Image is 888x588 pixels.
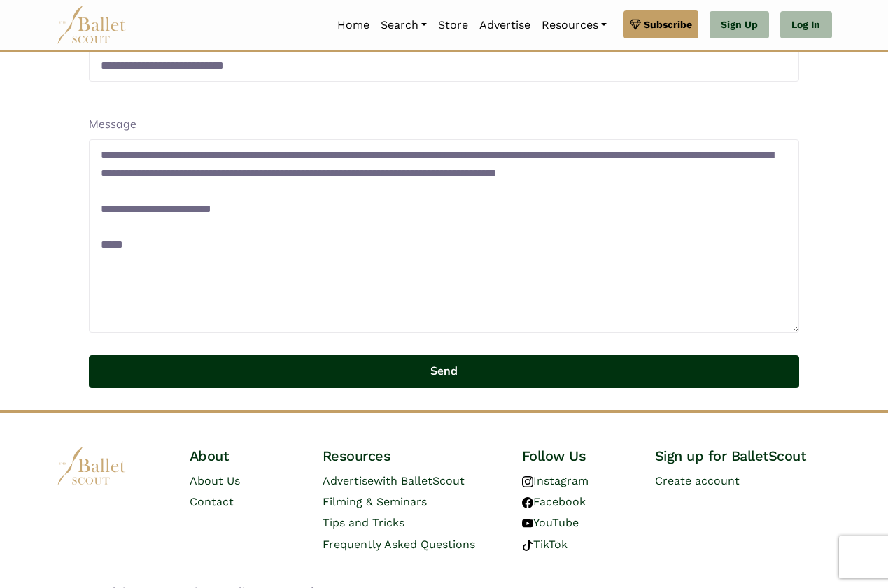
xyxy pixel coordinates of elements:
img: youtube logo [522,518,533,529]
img: tiktok logo [522,540,533,551]
h4: Sign up for BalletScout [655,447,832,465]
a: Instagram [522,474,589,487]
a: Resources [536,10,612,40]
img: instagram logo [522,476,533,487]
a: About Us [190,474,240,487]
a: TikTok [522,538,568,551]
img: gem.svg [630,17,641,32]
a: Home [332,10,375,40]
h4: About [190,447,300,465]
h4: Follow Us [522,447,633,465]
a: Subscribe [623,10,698,38]
a: Frequently Asked Questions [323,538,475,551]
a: Advertise [474,10,536,40]
span: with BalletScout [374,474,465,487]
a: Contact [190,495,234,508]
a: Facebook [522,495,586,508]
span: Subscribe [644,17,692,32]
a: Log In [780,11,831,39]
h4: Resources [323,447,500,465]
a: Sign Up [710,11,769,39]
div: Message [89,104,799,139]
a: Advertisewith BalletScout [323,474,465,487]
a: Create account [655,474,740,487]
a: Store [432,10,474,40]
a: Tips and Tricks [323,516,404,529]
img: facebook logo [522,497,533,508]
a: Filming & Seminars [323,495,427,508]
button: Send [89,355,799,388]
a: YouTube [522,516,579,529]
a: Search [375,10,432,40]
img: logo [57,447,127,485]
